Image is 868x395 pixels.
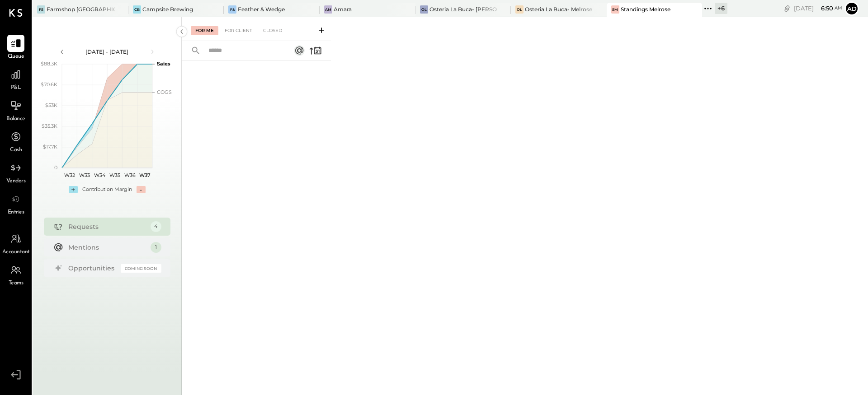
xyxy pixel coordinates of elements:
[794,4,842,13] div: [DATE]
[2,248,30,256] span: Accountant
[69,186,78,193] div: +
[6,177,26,186] span: Vendors
[109,172,120,178] text: W35
[238,5,285,13] div: Feather & Wedge
[0,66,31,92] a: P&L
[69,48,146,56] div: [DATE] - [DATE]
[844,1,859,16] button: Ad
[0,128,31,154] a: Cash
[0,261,31,288] a: Teams
[68,264,116,273] div: Opportunities
[79,172,90,178] text: W33
[45,102,57,108] text: $53K
[715,3,727,14] div: + 6
[8,53,24,61] span: Queue
[324,5,332,14] div: Am
[43,144,57,150] text: $17.7K
[133,5,141,14] div: CB
[0,97,31,123] a: Balance
[525,5,592,13] div: Osteria La Buca- Melrose
[47,5,115,13] div: Farmshop [GEOGRAPHIC_DATA][PERSON_NAME]
[334,5,352,13] div: Amara
[220,26,257,35] div: For Client
[429,5,498,13] div: Osteria La Buca- [PERSON_NAME][GEOGRAPHIC_DATA]
[82,186,132,193] div: Contribution Margin
[6,115,25,123] span: Balance
[621,5,670,13] div: Standings Melrose
[0,230,31,256] a: Accountant
[420,5,428,14] div: OL
[42,123,57,129] text: $35.3K
[191,26,218,35] div: For Me
[94,172,105,178] text: W34
[0,159,31,186] a: Vendors
[151,242,161,253] div: 1
[157,60,170,67] text: Sales
[11,84,21,92] span: P&L
[259,26,287,35] div: Closed
[124,172,135,178] text: W36
[783,4,792,13] div: copy link
[611,5,619,14] div: SM
[121,264,161,273] div: Coming Soon
[68,243,146,252] div: Mentions
[157,89,172,95] text: COGS
[9,279,24,288] span: Teams
[41,60,57,67] text: $88.3K
[0,35,31,61] a: Queue
[68,222,146,231] div: Requests
[137,186,146,193] div: -
[8,209,24,217] span: Entries
[41,81,57,88] text: $70.6K
[0,191,31,217] a: Entries
[64,172,75,178] text: W32
[54,164,57,171] text: 0
[139,172,150,178] text: W37
[10,146,22,154] span: Cash
[228,5,236,14] div: F&
[515,5,524,14] div: OL
[37,5,45,14] div: FS
[142,5,193,13] div: Campsite Brewing
[151,221,161,232] div: 4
